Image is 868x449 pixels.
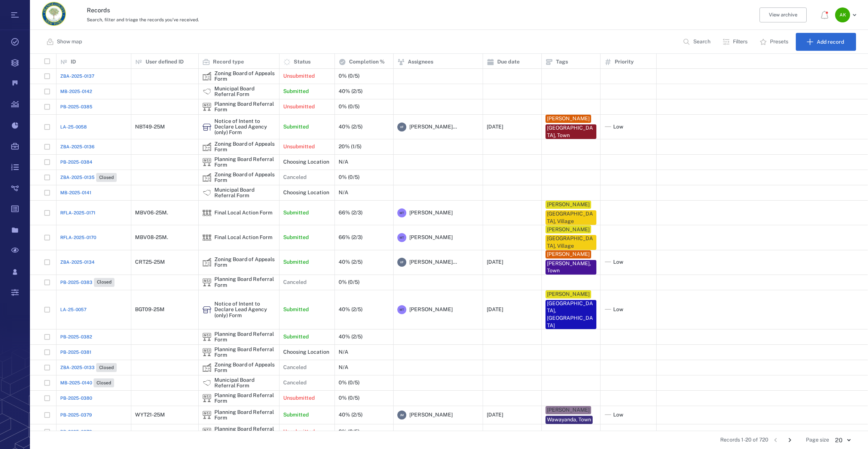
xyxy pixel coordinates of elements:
div: 66% (2/3) [339,235,363,240]
div: Municipal Board Referral Form [214,377,275,389]
div: A K [835,7,850,22]
p: Submitted [283,209,309,217]
div: WYT21-25M [135,412,165,418]
div: Planning Board Referral Form [202,348,211,357]
div: N/A [339,349,348,355]
button: View archive [759,7,807,22]
div: Planning Board Referral Form [202,278,211,287]
p: ID [71,58,76,66]
a: PB-2025-0378 [60,428,92,435]
img: icon Planning Board Referral Form [202,278,211,287]
span: MB-2025-0140 [60,380,92,386]
button: AK [835,7,859,22]
div: Planning Board Referral Form [214,157,275,168]
p: Canceled [283,379,306,387]
span: Low [613,411,623,419]
p: User defined ID [146,58,184,66]
a: PB-2025-0381 [60,349,91,356]
div: Final Local Action Form [202,233,211,242]
img: icon Planning Board Referral Form [202,394,211,403]
span: ZBA-2025-0136 [60,143,95,150]
div: [DATE] [487,259,503,265]
div: 0% (0/5) [339,104,360,109]
div: 66% (2/3) [339,210,363,216]
div: [GEOGRAPHIC_DATA], Village [547,235,595,250]
div: Final Local Action Form [214,210,272,216]
div: N/A [339,159,348,165]
p: Filters [733,38,748,46]
div: [GEOGRAPHIC_DATA], Village [547,210,595,225]
span: Closed [95,380,113,386]
p: Presets [770,38,788,46]
div: NBT49-25M [135,124,165,130]
span: ZBA-2025-0134 [60,259,95,266]
div: 0% (0/5) [339,429,360,434]
span: ZBA-2025-0135 [60,174,95,181]
a: PB-2025-0384 [60,159,92,165]
span: RFLA-2025-0170 [60,234,96,241]
div: M T [397,305,406,314]
img: icon Zoning Board of Appeals Form [202,258,211,267]
div: [PERSON_NAME] [547,406,590,414]
div: Planning Board Referral Form [202,427,211,436]
div: Zoning Board of Appeals Form [202,142,211,151]
img: icon Planning Board Referral Form [202,158,211,167]
span: [PERSON_NAME] [409,306,453,313]
button: Add record [796,33,856,51]
a: MB-2025-0142 [60,88,92,95]
p: Submitted [283,234,309,241]
p: Choosing Location [283,189,329,196]
a: PB-2025-0380 [60,395,92,402]
span: Low [613,123,623,131]
p: Unsubmitted [283,103,315,111]
div: M T [397,233,406,242]
div: Notice of Intent to Declare Lead Agency (only) Form [202,123,211,131]
p: Choosing Location [283,158,329,166]
div: Municipal Board Referral Form [214,187,275,199]
div: Planning Board Referral Form [214,393,275,404]
p: Submitted [283,411,309,419]
div: Planning Board Referral Form [214,101,275,113]
p: Status [294,58,311,66]
img: icon Planning Board Referral Form [202,102,211,111]
a: ZBA-2025-0137 [60,73,94,80]
span: Search, filter and triage the records you've received. [87,17,199,22]
div: Planning Board Referral Form [202,394,211,403]
a: ZBA-2025-0135Closed [60,173,117,182]
span: Closed [98,174,115,181]
div: [DATE] [487,412,503,418]
a: ZBA-2025-0133Closed [60,363,117,372]
div: Zoning Board of Appeals Form [214,172,275,183]
h3: Records [87,6,614,15]
div: V F [397,123,406,131]
div: [PERSON_NAME] [547,201,590,208]
div: Planning Board Referral Form [214,331,275,343]
div: 40% (2/5) [339,334,363,340]
span: [PERSON_NAME]... [409,258,457,266]
div: Planning Board Referral Form [202,102,211,111]
a: PB-2025-0385 [60,103,92,110]
div: 0% (0/5) [339,174,360,180]
span: Closed [95,279,113,285]
div: 0% (0/5) [339,395,360,401]
div: [PERSON_NAME], Town [547,260,595,275]
div: 40% (2/5) [339,89,363,94]
div: 20 [829,436,856,445]
div: V F [397,258,406,267]
p: Show map [57,38,82,46]
div: Notice of Intent to Declare Lead Agency (only) Form [214,301,275,318]
p: Submitted [283,333,309,341]
span: RFLA-2025-0171 [60,210,95,216]
button: Search [678,33,716,51]
p: Tags [556,58,568,66]
img: Orange County Planning Department logo [42,2,66,26]
p: Record type [213,58,244,66]
div: [DATE] [487,124,503,130]
img: icon Planning Board Referral Form [202,332,211,341]
div: Municipal Board Referral Form [202,378,211,387]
